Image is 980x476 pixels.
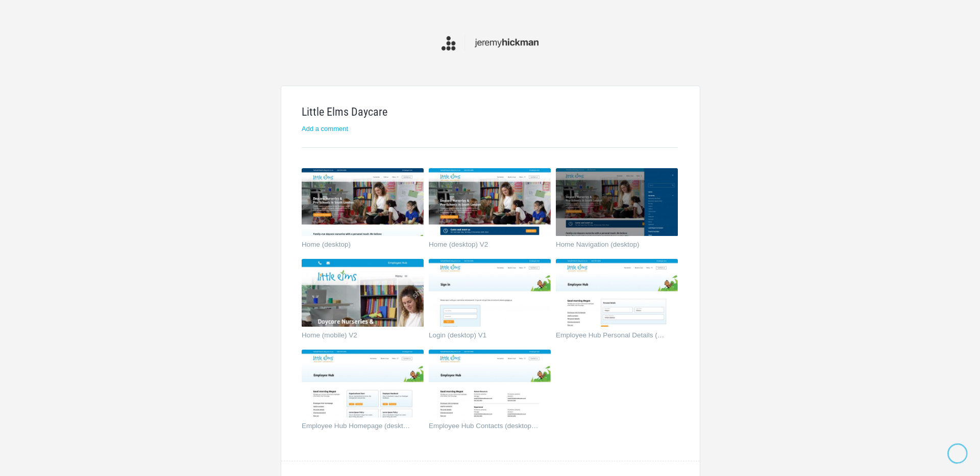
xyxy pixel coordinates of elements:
a: Home Navigation (desktop) [556,241,666,251]
a: Login (desktop) V1 [429,332,538,342]
img: jeremyhickman_9rlctx_thumb.jpg [556,168,678,236]
img: jeremyhickman-logo_20211012012317.png [442,33,538,53]
a: Employee Hub Personal Details (desktop) V1 [556,332,666,342]
a: Employee Hub Homepage (desktop) V1 [302,422,411,433]
a: Add a comment [302,125,348,133]
a: Home (desktop) V2 [429,241,538,251]
img: jeremyhickman_79j2hs_v2_thumb.jpg [429,168,551,236]
img: jeremyhickman_m3o8wu_thumb.jpg [302,168,424,236]
img: jeremyhickman_8s5363_thumb.jpg [429,350,551,418]
img: jeremyhickman_w1xd5q_thumb.jpg [429,259,551,327]
img: jeremyhickman_3blien_thumb.jpg [302,350,424,418]
img: jeremyhickman_2vodvy_thumb.jpg [556,259,678,327]
h1: Little Elms Daycare [302,107,678,118]
a: Employee Hub Contacts (desktop) V1 [429,422,538,433]
img: jeremyhickman_86eaxw_thumb.jpg [302,259,424,327]
a: Home (desktop) [302,241,411,251]
a: Home (mobile) V2 [302,332,411,342]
